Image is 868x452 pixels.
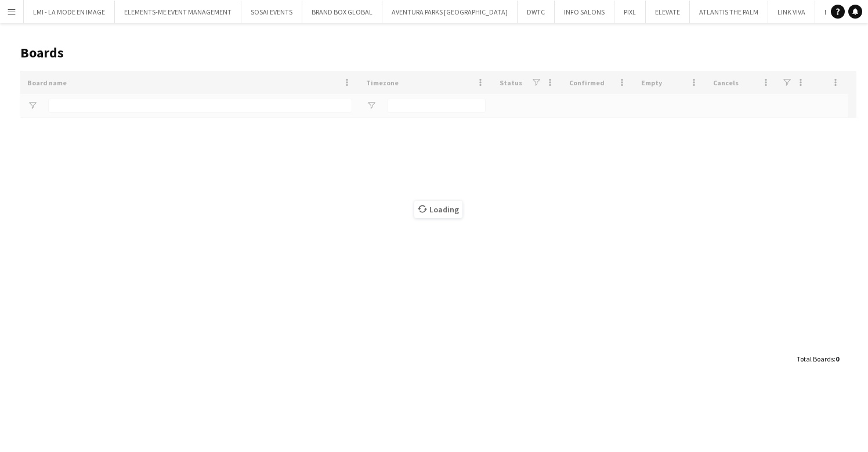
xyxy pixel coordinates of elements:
[797,355,834,363] span: Total Boards
[241,1,302,23] button: SOSAI EVENTS
[768,1,815,23] button: LINK VIVA
[302,1,382,23] button: BRAND BOX GLOBAL
[797,348,839,370] div: :
[646,1,690,23] button: ELEVATE
[20,44,856,62] h1: Boards
[555,1,614,23] button: INFO SALONS
[836,355,839,363] span: 0
[614,1,646,23] button: PIXL
[382,1,518,23] button: AVENTURA PARKS [GEOGRAPHIC_DATA]
[518,1,555,23] button: DWTC
[690,1,768,23] button: ATLANTIS THE PALM
[24,1,115,23] button: LMI - LA MODE EN IMAGE
[115,1,241,23] button: ELEMENTS-ME EVENT MANAGEMENT
[414,201,462,218] span: Loading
